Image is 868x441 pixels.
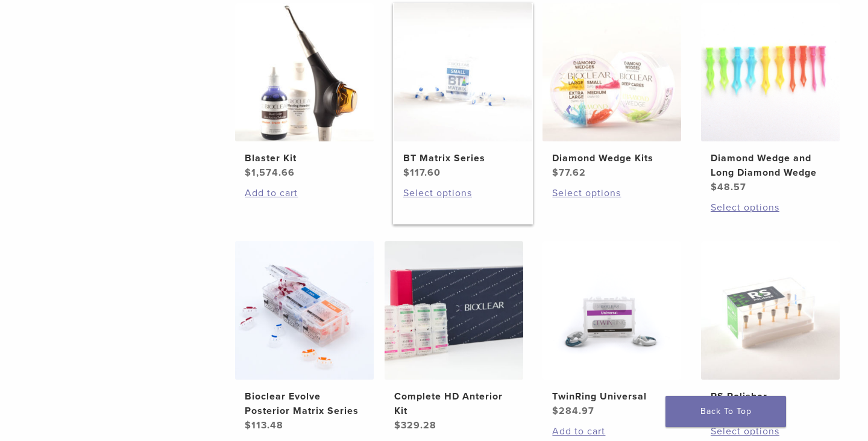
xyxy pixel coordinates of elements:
a: Diamond Wedge and Long Diamond WedgeDiamond Wedge and Long Diamond Wedge $48.57 [700,3,841,194]
a: Select options for “Diamond Wedge and Long Diamond Wedge” [711,200,830,215]
h2: Complete HD Anterior Kit [394,389,514,418]
h2: Diamond Wedge Kits [552,151,671,165]
span: $ [245,419,251,431]
h2: Blaster Kit [245,151,364,165]
a: Blaster KitBlaster Kit $1,574.66 [234,3,375,180]
bdi: 117.60 [403,167,441,179]
span: $ [394,419,401,431]
img: Diamond Wedge Kits [542,3,681,141]
h2: TwinRing Universal [552,389,671,404]
bdi: 77.62 [552,167,586,179]
a: Back To Top [665,396,786,427]
span: $ [711,181,717,193]
bdi: 113.48 [245,419,283,431]
span: $ [403,167,410,179]
img: Complete HD Anterior Kit [385,241,523,380]
a: Diamond Wedge KitsDiamond Wedge Kits $77.62 [542,3,682,180]
h2: Bioclear Evolve Posterior Matrix Series [245,389,364,418]
h2: BT Matrix Series [403,151,523,165]
a: TwinRing UniversalTwinRing Universal $284.97 [542,241,682,418]
img: BT Matrix Series [394,3,532,141]
bdi: 284.97 [552,405,594,417]
span: $ [245,167,251,179]
img: RS Polisher [701,241,840,380]
a: Select options for “RS Polisher” [711,424,830,439]
a: BT Matrix SeriesBT Matrix Series $117.60 [393,3,533,180]
img: Blaster Kit [235,3,374,141]
h2: RS Polisher [711,389,830,404]
h2: Diamond Wedge and Long Diamond Wedge [711,151,830,180]
a: Add to cart: “Blaster Kit” [245,186,364,200]
img: Diamond Wedge and Long Diamond Wedge [701,3,840,141]
img: Bioclear Evolve Posterior Matrix Series [235,241,374,380]
img: TwinRing Universal [542,241,681,380]
bdi: 1,574.66 [245,167,295,179]
bdi: 329.28 [394,419,436,431]
a: Add to cart: “TwinRing Universal” [552,424,671,439]
a: Complete HD Anterior KitComplete HD Anterior Kit $329.28 [384,241,524,433]
bdi: 48.57 [711,181,746,193]
a: Bioclear Evolve Posterior Matrix SeriesBioclear Evolve Posterior Matrix Series $113.48 [234,241,375,433]
span: $ [552,405,559,417]
a: RS PolisherRS Polisher $117.60 [700,241,841,418]
a: Select options for “BT Matrix Series” [403,186,523,200]
span: $ [552,167,559,179]
a: Select options for “Diamond Wedge Kits” [552,186,671,200]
